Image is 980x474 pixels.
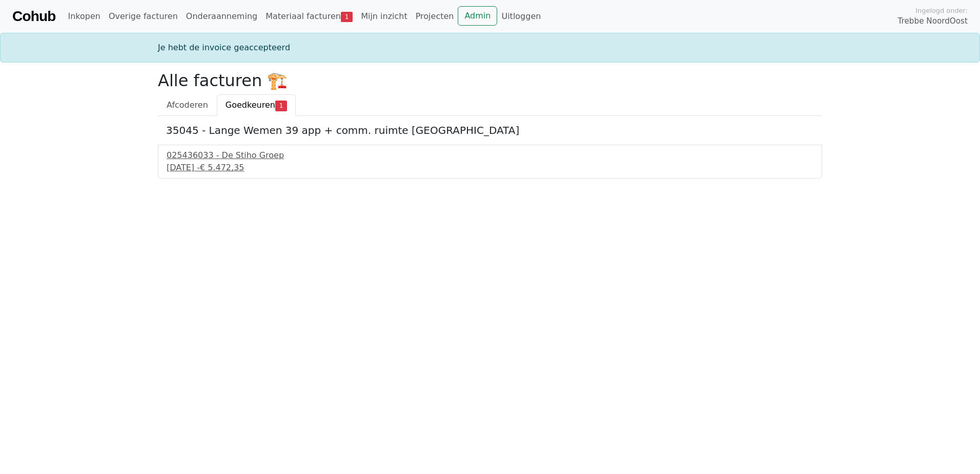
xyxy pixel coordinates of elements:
[915,6,968,15] span: Ingelogd onder:
[64,6,104,27] a: Inkopen
[167,149,813,162] div: 025436033 - De Stiho Groep
[226,100,275,110] span: Goedkeuren
[275,101,287,111] span: 1
[497,6,545,27] a: Uitloggen
[158,71,822,90] h2: Alle facturen 🏗️
[217,94,296,116] a: Goedkeuren1
[167,100,208,110] span: Afcoderen
[167,162,813,174] div: [DATE] -
[898,15,968,27] span: Trebbe NoordOost
[200,163,244,172] span: € 5.472,35
[412,6,458,27] a: Projecten
[12,4,55,29] a: Cohub
[341,12,353,22] span: 1
[458,6,497,26] a: Admin
[105,6,182,27] a: Overige facturen
[152,42,828,54] div: Je hebt de invoice geaccepteerd
[357,6,412,27] a: Mijn inzicht
[167,149,813,174] a: 025436033 - De Stiho Groep[DATE] -€ 5.472,35
[158,94,217,116] a: Afcoderen
[166,124,814,136] h5: 35045 - Lange Wemen 39 app + comm. ruimte [GEOGRAPHIC_DATA]
[261,6,357,27] a: Materiaal facturen1
[182,6,261,27] a: Onderaanneming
